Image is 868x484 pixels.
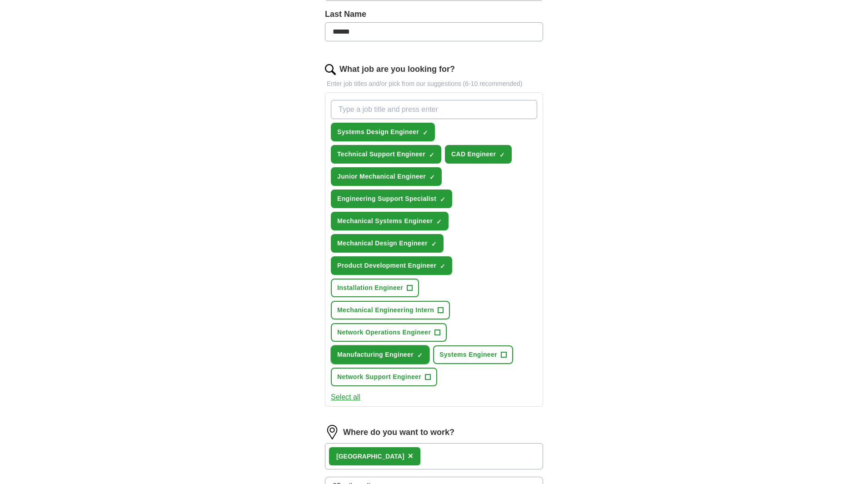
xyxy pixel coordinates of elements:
[451,150,496,159] span: CAD Engineer
[325,425,339,439] img: location.png
[325,64,336,75] img: search.png
[440,196,445,203] span: ✓
[337,350,414,359] span: Manufacturing Engineer
[337,261,436,270] span: Product Development Engineer
[440,263,445,270] span: ✓
[331,167,442,186] button: Junior Mechanical Engineer✓
[331,145,441,164] button: Technical Support Engineer✓
[417,352,423,359] span: ✓
[336,452,404,461] div: [GEOGRAPHIC_DATA]
[429,174,435,181] span: ✓
[337,194,436,204] span: Engineering Support Specialist
[331,100,537,119] input: Type a job title and press enter
[331,279,419,297] button: Installation Engineer
[408,449,414,463] button: ×
[331,212,449,230] button: Mechanical Systems Engineer✓
[499,151,505,159] span: ✓
[431,240,437,248] span: ✓
[325,8,543,20] label: Last Name
[337,372,421,382] span: Network Support Engineer
[423,129,428,136] span: ✓
[331,368,437,386] button: Network Support Engineer
[331,190,452,208] button: Engineering Support Specialist✓
[337,328,431,337] span: Network Operations Engineer
[408,451,414,461] span: ×
[337,239,428,248] span: Mechanical Design Engineer
[445,145,512,164] button: CAD Engineer✓
[337,283,403,293] span: Installation Engineer
[331,345,429,364] button: Manufacturing Engineer✓
[429,151,434,159] span: ✓
[339,63,455,75] label: What job are you looking for?
[433,345,513,364] button: Systems Engineer
[337,305,434,315] span: Mechanical Engineering Intern
[439,350,497,359] span: Systems Engineer
[331,323,447,342] button: Network Operations Engineer
[337,127,419,137] span: Systems Design Engineer
[337,150,425,159] span: Technical Support Engineer
[331,234,444,253] button: Mechanical Design Engineer✓
[343,426,454,439] label: Where do you want to work?
[337,172,426,181] span: Junior Mechanical Engineer
[331,392,360,403] button: Select all
[331,301,450,319] button: Mechanical Engineering Intern
[337,216,433,226] span: Mechanical Systems Engineer
[331,256,452,275] button: Product Development Engineer✓
[436,218,442,225] span: ✓
[331,123,435,141] button: Systems Design Engineer✓
[325,79,543,89] p: Enter job titles and/or pick from our suggestions (6-10 recommended)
